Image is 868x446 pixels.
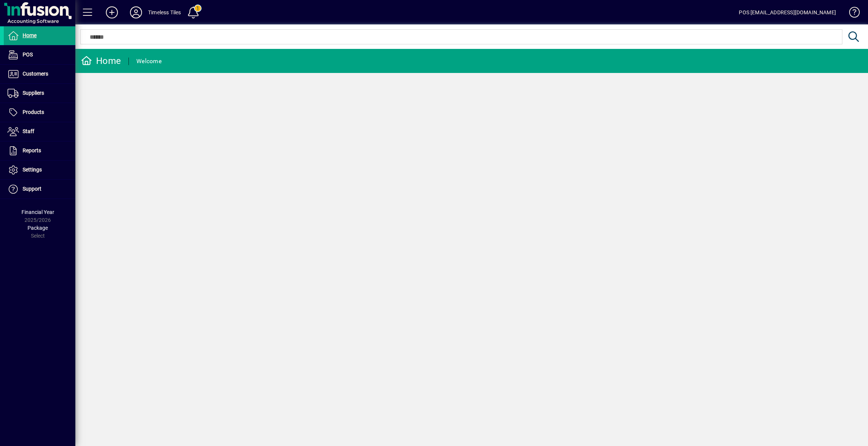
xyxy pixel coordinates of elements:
[4,141,75,160] a: Reports
[23,147,41,153] span: Reports
[4,122,75,141] a: Staff
[23,167,42,173] span: Settings
[136,55,162,67] div: Welcome
[4,84,75,103] a: Suppliers
[23,186,41,192] span: Support
[23,90,44,96] span: Suppliers
[23,109,44,115] span: Products
[844,2,859,26] a: Knowledge Base
[21,209,54,215] span: Financial Year
[23,32,37,38] span: Home
[100,6,124,19] button: Add
[4,161,75,179] a: Settings
[148,6,181,18] div: Timeless Tiles
[4,65,75,83] a: Customers
[4,180,75,199] a: Support
[739,6,836,18] div: POS [EMAIL_ADDRESS][DOMAIN_NAME]
[4,103,75,122] a: Products
[124,6,148,19] button: Profile
[28,225,48,231] span: Package
[4,46,75,64] a: POS
[23,52,33,58] span: POS
[23,71,48,77] span: Customers
[23,128,34,134] span: Staff
[81,55,121,67] div: Home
